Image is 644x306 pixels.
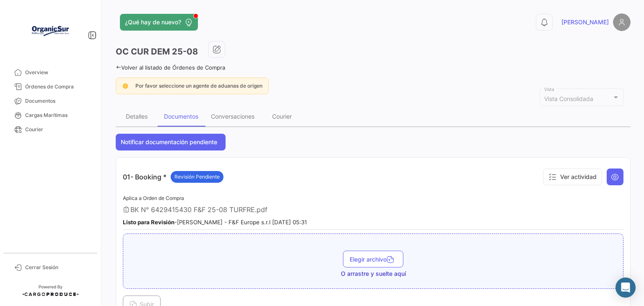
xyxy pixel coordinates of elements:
[7,65,94,80] a: Overview
[116,46,198,57] h3: OC CUR DEM 25-08
[7,94,94,108] a: Documentos
[615,277,636,298] div: Abrir Intercom Messenger
[613,13,631,31] img: placeholder-user.png
[7,122,94,137] a: Courier
[29,10,71,52] img: Logo+OrganicSur.png
[561,18,609,26] span: [PERSON_NAME]
[25,97,91,105] span: Documentos
[25,83,91,91] span: Órdenes de Compra
[272,113,292,120] div: Courier
[130,205,267,214] span: BK N° 6429415430 F&F 25-08 TURFRE.pdf
[350,256,397,263] span: Elegir archivo
[164,113,198,120] div: Documentos
[116,64,225,71] a: Volver al listado de Órdenes de Compra
[211,113,254,120] div: Conversaciones
[123,171,223,183] p: 01- Booking *
[341,270,406,278] span: O arrastre y suelte aquí
[116,134,226,150] button: Notificar documentación pendiente
[135,83,262,89] span: Por favor seleccione un agente de aduanas de origen
[123,219,307,226] small: - [PERSON_NAME] - F&F Europe s.r.l [DATE] 05:31
[7,108,94,122] a: Cargas Marítimas
[125,18,181,26] span: ¿Qué hay de nuevo?
[123,195,184,201] span: Aplica a Orden de Compra
[174,173,220,181] span: Revisión Pendiente
[343,251,403,267] button: Elegir archivo
[25,126,91,133] span: Courier
[123,219,174,226] b: Listo para Revisión
[7,80,94,94] a: Órdenes de Compra
[25,264,91,271] span: Cerrar Sesión
[126,113,148,120] div: Detalles
[543,169,602,185] button: Ver actividad
[25,69,91,76] span: Overview
[25,112,91,119] span: Cargas Marítimas
[544,95,593,102] mat-select-trigger: Vista Consolidada
[120,14,198,31] button: ¿Qué hay de nuevo?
